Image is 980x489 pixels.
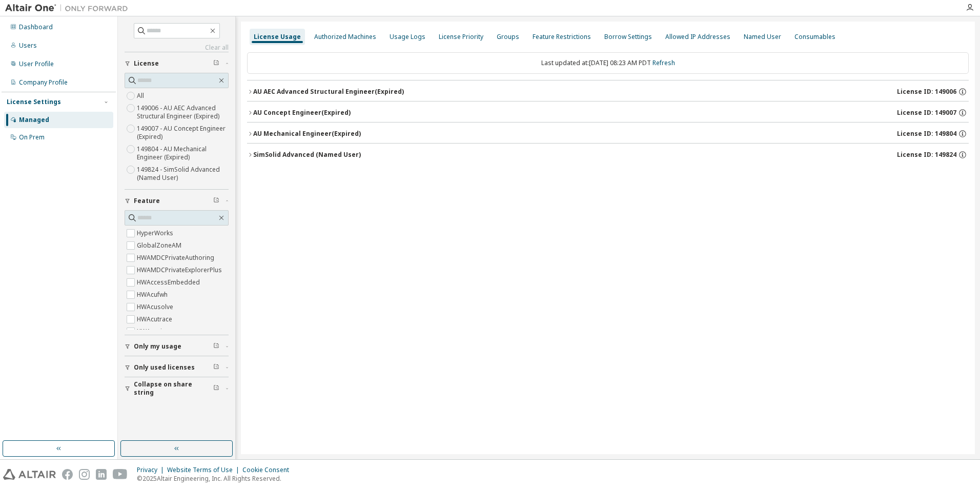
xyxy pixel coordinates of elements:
[665,33,730,41] div: Allowed IP Addresses
[137,227,175,239] label: HyperWorks
[19,42,37,50] div: Users
[19,60,54,68] div: User Profile
[134,380,213,397] span: Collapse on share string
[533,33,591,41] div: Feature Restrictions
[247,123,969,145] button: AU Mechanical Engineer(Expired)License ID: 149804
[125,356,229,379] button: Only used licenses
[242,466,295,474] div: Cookie Consent
[137,289,170,301] label: HWAcufwh
[19,78,68,87] div: Company Profile
[137,164,229,184] label: 149824 - SimSolid Advanced (Named User)
[125,44,229,52] a: Clear all
[253,88,404,96] div: AU AEC Advanced Structural Engineer (Expired)
[79,469,90,480] img: instagram.svg
[247,80,969,103] button: AU AEC Advanced Structural Engineer(Expired)License ID: 149006
[390,33,425,41] div: Usage Logs
[3,469,56,480] img: altair_logo.svg
[167,466,242,474] div: Website Terms of Use
[652,58,675,67] a: Refresh
[137,239,183,252] label: GlobalZoneAM
[897,130,956,138] span: License ID: 149804
[125,335,229,358] button: Only my usage
[137,313,174,325] label: HWAcutrace
[113,469,128,480] img: youtube.svg
[125,377,229,400] button: Collapse on share string
[19,116,49,124] div: Managed
[137,123,229,143] label: 149007 - AU Concept Engineer (Expired)
[7,98,61,106] div: License Settings
[213,59,219,68] span: Clear filter
[254,33,301,41] div: License Usage
[604,33,652,41] div: Borrow Settings
[897,151,956,159] span: License ID: 149824
[794,33,835,41] div: Consumables
[213,197,219,205] span: Clear filter
[247,101,969,124] button: AU Concept Engineer(Expired)License ID: 149007
[19,133,45,141] div: On Prem
[137,466,167,474] div: Privacy
[134,197,160,205] span: Feature
[253,130,361,138] div: AU Mechanical Engineer (Expired)
[134,342,181,351] span: Only my usage
[897,88,956,96] span: License ID: 149006
[134,59,159,68] span: License
[497,33,519,41] div: Groups
[253,109,351,117] div: AU Concept Engineer (Expired)
[5,3,133,13] img: Altair One
[137,102,229,123] label: 149006 - AU AEC Advanced Structural Engineer (Expired)
[247,52,969,74] div: Last updated at: [DATE] 08:23 AM PDT
[134,363,195,372] span: Only used licenses
[897,109,956,117] span: License ID: 149007
[137,90,146,102] label: All
[96,469,107,480] img: linkedin.svg
[125,52,229,75] button: License
[213,384,219,393] span: Clear filter
[137,264,224,276] label: HWAMDCPrivateExplorerPlus
[137,252,216,264] label: HWAMDCPrivateAuthoring
[137,301,175,313] label: HWAcusolve
[314,33,376,41] div: Authorized Machines
[125,190,229,212] button: Feature
[137,474,295,483] p: © 2025 Altair Engineering, Inc. All Rights Reserved.
[137,143,229,164] label: 149804 - AU Mechanical Engineer (Expired)
[744,33,781,41] div: Named User
[137,276,202,289] label: HWAccessEmbedded
[213,363,219,372] span: Clear filter
[439,33,483,41] div: License Priority
[247,144,969,166] button: SimSolid Advanced (Named User)License ID: 149824
[253,151,361,159] div: SimSolid Advanced (Named User)
[213,342,219,351] span: Clear filter
[19,23,53,31] div: Dashboard
[62,469,73,480] img: facebook.svg
[137,325,172,338] label: HWAcuview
